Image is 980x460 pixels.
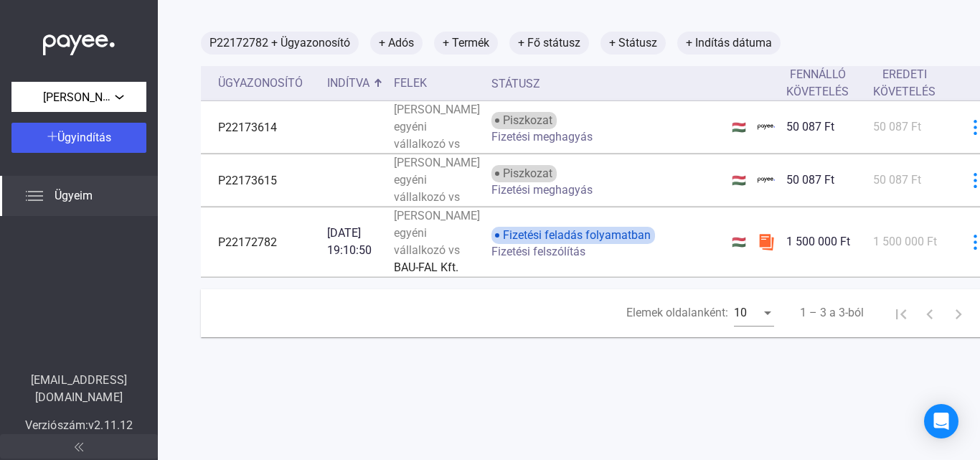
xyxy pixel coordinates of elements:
[11,82,146,112] button: [PERSON_NAME] egyéni vállalkozó
[758,233,775,250] img: szamlazzhu-mini
[394,156,480,204] font: [PERSON_NAME] egyéni vállalkozó vs
[75,443,83,451] img: arrow-double-left-grey.svg
[218,235,277,249] font: P22172782
[11,123,146,153] button: Ügyindítás
[327,75,382,92] div: Indítva
[394,75,480,92] div: Felek
[915,299,944,327] button: Előző oldal
[758,172,775,189] img: kedvezményezett-logó
[786,173,834,187] font: 50 087 Ft
[786,235,850,248] font: 1 500 000 Ft
[734,306,747,319] font: 10
[327,226,372,257] font: [DATE] 19:10:50
[491,245,585,258] font: Fizetési felszólítás
[43,90,220,104] font: [PERSON_NAME] egyéni vállalkozó
[218,75,316,92] div: Ügyazonosító
[443,36,489,50] font: + Termék
[887,299,915,327] button: Első oldal
[873,173,921,187] font: 50 087 Ft
[55,189,93,202] font: Ügyeim
[732,121,746,134] font: 🇭🇺
[394,103,480,151] font: [PERSON_NAME] egyéni vállalkozó vs
[57,131,111,144] font: Ügyindítás
[873,66,948,100] div: Eredeti követelés
[43,27,115,56] img: white-payee-white-dot.svg
[503,228,651,242] font: Fizetési feladás folyamatban
[518,36,580,50] font: + Fő státusz
[924,404,958,438] div: Intercom Messenger megnyitása
[379,36,414,50] font: + Adós
[209,36,268,50] font: P22172782
[944,299,973,327] button: Következő oldal
[873,67,936,98] font: Eredeti követelés
[609,36,657,50] font: + Státusz
[327,76,369,90] font: Indítva
[271,36,350,50] font: + Ügyazonosító
[786,67,849,98] font: Fennálló követelés
[732,235,746,249] font: 🇭🇺
[503,166,552,180] font: Piszkozat
[786,120,834,133] font: 50 087 Ft
[394,209,480,257] font: [PERSON_NAME] egyéni vállalkozó vs
[26,187,43,205] img: list.svg
[873,235,937,248] font: 1 500 000 Ft
[47,131,57,141] img: plus-white.svg
[732,174,746,187] font: 🇭🇺
[394,76,427,90] font: Felek
[758,118,775,136] img: kedvezményezett-logó
[218,121,277,134] font: P22173614
[873,120,921,133] font: 50 087 Ft
[394,260,458,274] font: BAU-FAL Kft.
[31,373,127,404] font: [EMAIL_ADDRESS][DOMAIN_NAME]
[786,66,862,100] div: Fennálló követelés
[88,418,133,432] font: v2.11.12
[25,418,88,432] font: Verziószám:
[686,36,772,50] font: + Indítás dátuma
[503,113,552,127] font: Piszkozat
[218,174,277,187] font: P22173615
[491,130,593,144] font: Fizetési meghagyás
[218,76,303,90] font: Ügyazonosító
[800,306,864,319] font: 1 – 3 a 3-ból
[626,306,728,319] font: Elemek oldalanként:
[491,77,540,90] font: Státusz
[491,183,593,197] font: Fizetési meghagyás
[734,304,774,321] mat-select: Elemek oldalanként:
